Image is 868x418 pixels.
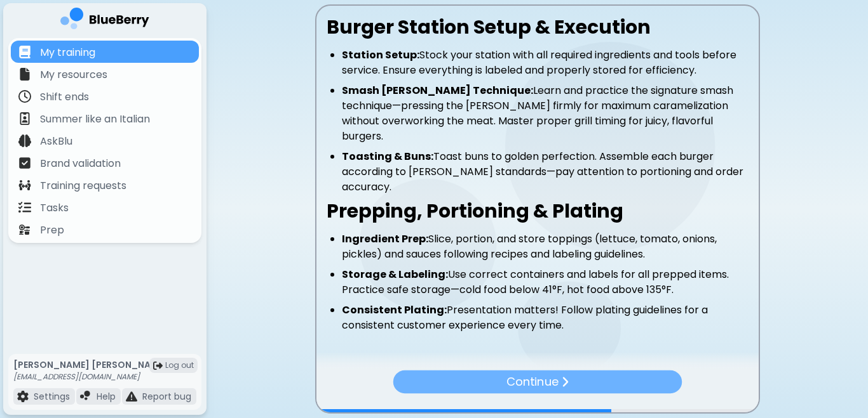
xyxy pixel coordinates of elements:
img: company logo [60,8,149,34]
img: file icon [126,391,137,402]
p: Training requests [40,178,126,193]
img: file icon [18,223,31,236]
strong: Toasting & Buns: [342,149,433,164]
strong: Storage & Labeling: [342,267,448,282]
span: Log out [165,360,194,370]
p: [PERSON_NAME] [PERSON_NAME] [13,359,168,370]
strong: Consistent Plating: [342,303,447,317]
p: Tasks [40,200,69,216]
h2: Prepping, Portioning & Plating [327,200,749,223]
p: My training [40,45,95,60]
img: file icon [18,68,31,81]
h2: Burger Station Setup & Execution [327,16,749,39]
img: file icon [18,157,31,169]
img: file icon [18,201,31,214]
li: Learn and practice the signature smash technique—pressing the [PERSON_NAME] firmly for maximum ca... [342,83,749,144]
p: My resources [40,67,107,82]
img: file icon [18,46,31,58]
p: Continue [506,373,559,391]
p: Help [97,391,116,402]
p: Report bug [142,391,191,402]
p: Shift ends [40,89,89,105]
img: file icon [560,376,568,388]
img: file icon [18,112,31,125]
p: Summer like an Italian [40,112,150,127]
p: Prep [40,223,64,238]
img: file icon [18,134,31,147]
img: file icon [18,179,31,192]
p: AskBlu [40,134,72,149]
li: Use correct containers and labels for all prepped items. Practice safe storage—cold food below 41... [342,267,749,297]
li: Presentation matters! Follow plating guidelines for a consistent customer experience every time. [342,303,749,333]
p: Settings [34,391,70,402]
li: Toast buns to golden perfection. Assemble each burger according to [PERSON_NAME] standards—pay at... [342,149,749,195]
img: file icon [17,391,29,402]
p: Brand validation [40,156,121,171]
strong: Smash [PERSON_NAME] Technique: [342,83,533,98]
img: file icon [18,90,31,103]
strong: Station Setup: [342,48,419,62]
li: Slice, portion, and store toppings (lettuce, tomato, onions, pickles) and sauces following recipe... [342,232,749,262]
p: [EMAIL_ADDRESS][DOMAIN_NAME] [13,372,168,382]
li: Stock your station with all required ingredients and tools before service. Ensure everything is l... [342,48,749,78]
img: file icon [80,391,92,402]
strong: Ingredient Prep: [342,232,428,246]
img: logout [153,361,163,370]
